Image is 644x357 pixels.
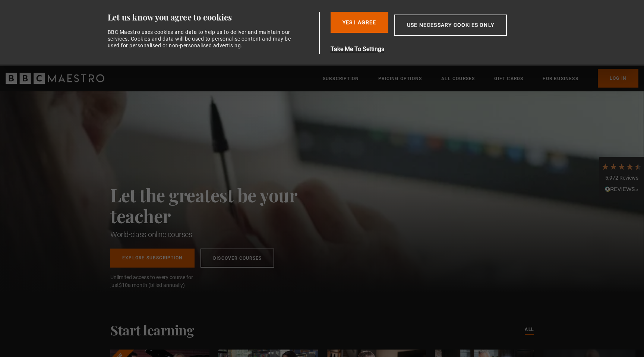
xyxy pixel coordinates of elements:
[331,12,388,33] button: Yes I Agree
[394,15,507,36] button: Use necessary cookies only
[441,75,475,82] a: All Courses
[601,186,642,195] div: Read All Reviews
[110,274,211,289] span: Unlimited access to every course for just a month (billed annually)
[108,29,296,49] div: BBC Maestro uses cookies and data to help us to deliver and maintain our services. Cookies and da...
[601,162,642,171] div: 4.7 Stars
[378,75,422,82] a: Pricing Options
[119,282,128,288] span: $10
[494,75,523,82] a: Gift Cards
[110,229,330,240] h1: World-class online courses
[601,174,642,182] div: 5,972 Reviews
[110,322,194,338] h2: Start learning
[599,157,644,200] div: 5,972 ReviewsRead All Reviews
[6,73,104,84] svg: BBC Maestro
[201,249,274,268] a: Discover Courses
[323,69,638,88] nav: Primary
[110,184,330,226] h2: Let the greatest be your teacher
[331,45,542,54] button: Take Me To Settings
[543,75,578,82] a: For business
[323,75,359,82] a: Subscription
[108,12,316,23] div: Let us know you agree to cookies
[605,186,638,192] img: REVIEWS.io
[598,69,638,88] a: Log In
[110,249,195,268] a: Explore Subscription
